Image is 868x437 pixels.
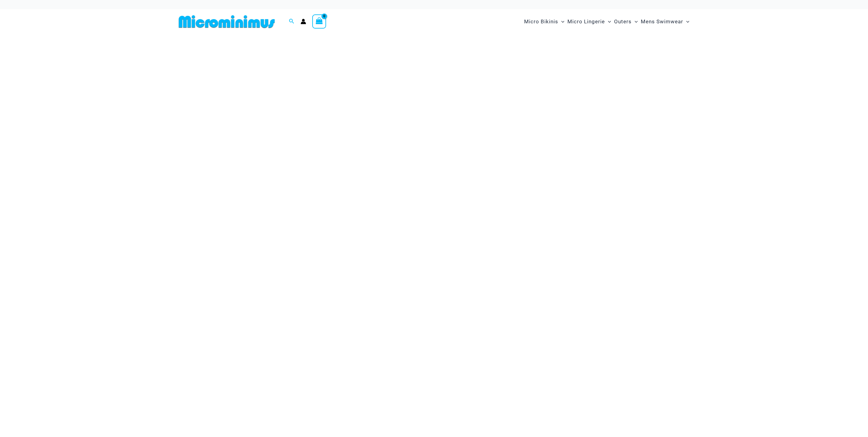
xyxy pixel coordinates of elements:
span: Menu Toggle [558,14,564,29]
span: Outers [614,14,632,29]
a: Account icon link [301,19,306,24]
span: Mens Swimwear [641,14,683,29]
span: Micro Bikinis [524,14,558,29]
span: Menu Toggle [605,14,611,29]
span: Micro Lingerie [567,14,605,29]
a: Search icon link [289,18,294,25]
a: Mens SwimwearMenu ToggleMenu Toggle [639,12,691,31]
a: Micro BikinisMenu ToggleMenu Toggle [523,12,566,31]
img: MM SHOP LOGO FLAT [176,15,277,29]
span: Menu Toggle [683,14,689,29]
a: OutersMenu ToggleMenu Toggle [613,12,639,31]
a: View Shopping Cart, empty [312,14,326,29]
span: Menu Toggle [632,14,638,29]
nav: Site Navigation [522,11,692,32]
a: Micro LingerieMenu ToggleMenu Toggle [566,12,613,31]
